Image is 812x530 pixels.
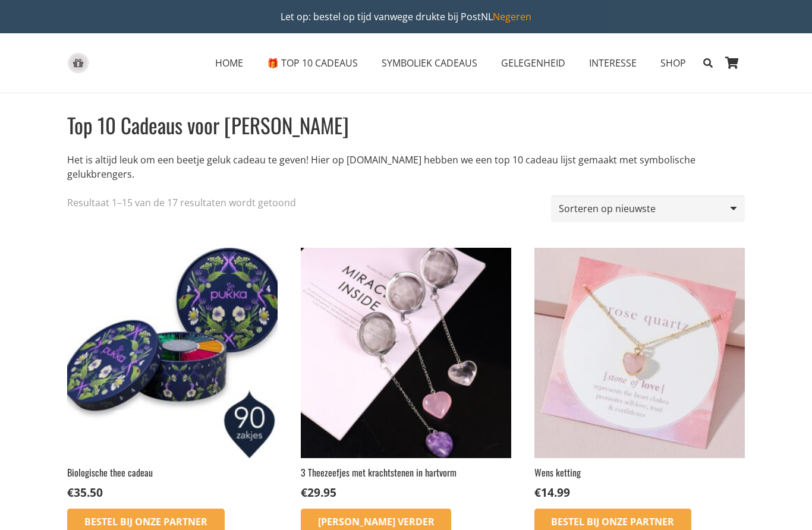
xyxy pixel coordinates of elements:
a: 🎁 TOP 10 CADEAUS🎁 TOP 10 CADEAUS Menu [255,48,370,78]
img: 3 Theezeefjes met krachtstenen in hartvorm [301,248,511,458]
span: € [67,484,74,500]
span: HOME [215,56,243,70]
a: SYMBOLIEK CADEAUSSYMBOLIEK CADEAUS Menu [370,48,489,78]
bdi: 14.99 [534,484,570,500]
span: SHOP [660,56,686,70]
span: 🎁 TOP 10 CADEAUS [267,56,358,70]
span: € [301,484,307,500]
bdi: 29.95 [301,484,336,500]
select: Winkelbestelling [551,195,745,222]
span: INTERESSE [589,56,637,70]
bdi: 35.50 [67,484,103,500]
a: Negeren [493,10,531,23]
a: INTERESSEINTERESSE Menu [577,48,649,78]
p: Het is altijd leuk om een beetje geluk cadeau te geven! Hier op [DOMAIN_NAME] hebben we een top 1... [67,153,735,181]
a: Winkelwagen [719,33,745,93]
a: Zoeken [698,48,719,78]
h1: Top 10 Cadeaus voor [PERSON_NAME] [67,112,735,138]
img: Cadeau voor de Theeliefhebber - biologische kruiden theedoos [67,248,278,458]
img: bijzonder valentijns cadeau 2025 ketting met hartje [534,248,745,458]
h2: Wens ketting [534,466,745,479]
a: 3 Theezeefjes met krachtstenen in hartvorm €29.95 [301,248,511,501]
p: Resultaat 1–15 van de 17 resultaten wordt getoond [67,195,296,210]
span: € [534,484,541,500]
a: Wens ketting €14.99 [534,248,745,501]
span: GELEGENHEID [501,56,565,70]
h2: Biologische thee cadeau [67,466,278,479]
span: SYMBOLIEK CADEAUS [382,56,477,70]
a: GELEGENHEIDGELEGENHEID Menu [489,48,577,78]
a: HOMEHOME Menu [203,48,255,78]
a: Biologische thee cadeau €35.50 [67,248,278,501]
h2: 3 Theezeefjes met krachtstenen in hartvorm [301,466,511,479]
a: SHOPSHOP Menu [649,48,698,78]
a: gift-box-icon-grey-inspirerendwinkelen [67,53,89,74]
